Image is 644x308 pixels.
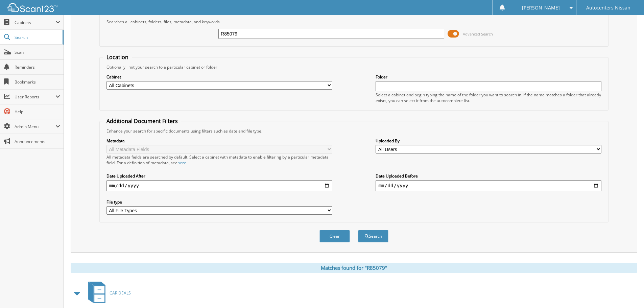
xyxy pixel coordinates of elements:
[376,138,601,144] label: Uploaded By
[376,173,601,179] label: Date Uploaded Before
[15,124,55,129] span: Admin Menu
[106,199,332,205] label: File type
[106,173,332,179] label: Date Uploaded After
[106,138,332,144] label: Metadata
[15,34,59,40] span: Search
[522,6,560,10] span: [PERSON_NAME]
[319,230,350,242] button: Clear
[376,92,601,103] div: Select a cabinet and begin typing the name of the folder you want to search in. If the name match...
[463,31,493,37] span: Advanced Search
[15,139,60,144] span: Announcements
[586,6,630,10] span: Autocenters Nissan
[103,128,605,134] div: Enhance your search for specific documents using filters such as date and file type.
[103,64,605,70] div: Optionally limit your search to a particular cabinet or folder
[177,160,186,166] a: here
[106,154,332,166] div: All metadata fields are searched by default. Select a cabinet with metadata to enable filtering b...
[15,109,60,115] span: Help
[71,263,637,273] div: Matches found for "R85079"
[84,280,131,306] a: CAR DEALS
[376,180,601,191] input: end
[15,79,60,85] span: Bookmarks
[15,64,60,70] span: Reminders
[7,3,57,12] img: scan123-logo-white.svg
[103,53,132,61] legend: Location
[103,19,605,25] div: Searches all cabinets, folders, files, metadata, and keywords
[106,74,332,80] label: Cabinet
[103,117,181,125] legend: Additional Document Filters
[110,290,131,296] span: CAR DEALS
[15,20,55,25] span: Cabinets
[15,94,55,100] span: User Reports
[15,49,60,55] span: Scan
[376,74,601,80] label: Folder
[106,180,332,191] input: start
[358,230,388,242] button: Search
